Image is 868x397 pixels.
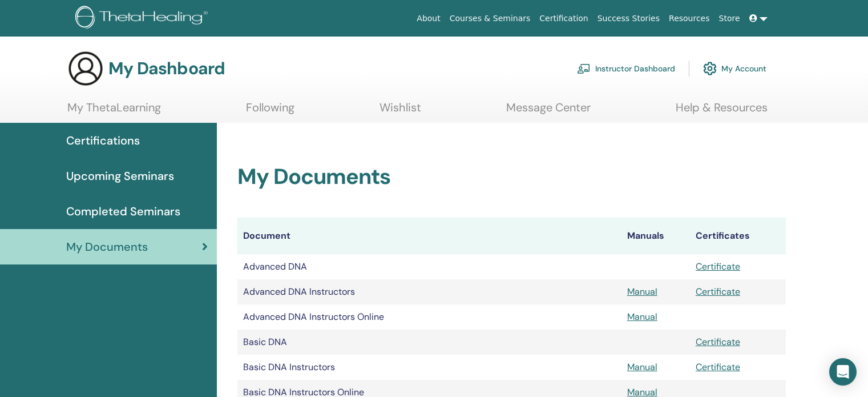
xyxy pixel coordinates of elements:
span: Upcoming Seminars [66,167,174,185]
td: Advanced DNA [237,254,621,279]
a: Success Stories [593,8,664,29]
a: Following [246,101,294,123]
th: Certificates [690,218,786,254]
img: cog.svg [703,59,717,78]
span: Certifications [66,132,140,149]
a: Manual [627,311,657,323]
a: Courses & Seminars [445,8,535,29]
a: Resources [664,8,714,29]
h3: My Dashboard [108,58,225,79]
img: generic-user-icon.jpg [67,50,104,87]
td: Advanced DNA Instructors [237,279,621,304]
a: Wishlist [380,101,421,123]
a: Help & Resources [676,101,768,123]
a: My Account [703,56,766,81]
a: Certificate [696,260,740,272]
a: Manual [627,286,657,298]
h2: My Documents [237,164,786,190]
td: Basic DNA Instructors [237,355,621,380]
th: Manuals [621,218,690,254]
th: Document [237,218,621,254]
td: Basic DNA [237,330,621,355]
a: Manual [627,361,657,373]
a: Instructor Dashboard [577,56,675,81]
a: Certificate [696,336,740,348]
span: Completed Seminars [66,203,180,220]
a: My ThetaLearning [67,101,161,123]
img: chalkboard-teacher.svg [577,63,591,74]
a: Certificate [696,361,740,373]
a: Message Center [506,101,591,123]
a: Store [714,8,745,29]
span: My Documents [66,238,148,255]
td: Advanced DNA Instructors Online [237,304,621,330]
img: logo.png [75,6,212,31]
a: About [412,8,445,29]
a: Certification [535,8,592,29]
a: Certificate [696,286,740,298]
div: Open Intercom Messenger [829,358,857,386]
